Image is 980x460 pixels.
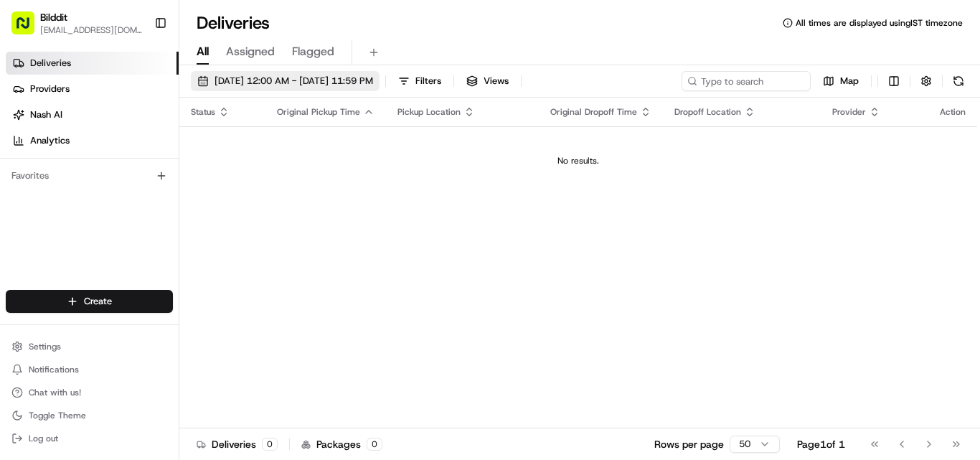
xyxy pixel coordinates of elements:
[948,71,969,91] button: Refresh
[6,428,173,449] button: Log out
[84,295,112,308] span: Create
[30,108,62,121] span: Nash AI
[654,437,724,451] p: Rows per page
[6,164,173,187] div: Favorites
[191,106,215,118] span: Status
[226,43,275,60] span: Assigned
[6,360,173,380] button: Notifications
[415,75,441,88] span: Filters
[6,382,173,403] button: Chat with us!
[277,106,360,118] span: Original Pickup Time
[30,57,71,70] span: Deliveries
[30,134,70,147] span: Analytics
[367,438,382,451] div: 0
[484,75,509,88] span: Views
[29,433,58,444] span: Log out
[6,290,173,313] button: Create
[29,387,81,398] span: Chat with us!
[674,106,741,118] span: Dropoff Location
[30,83,70,95] span: Providers
[6,52,179,75] a: Deliveries
[262,438,278,451] div: 0
[292,43,334,60] span: Flagged
[6,103,179,126] a: Nash AI
[840,75,859,88] span: Map
[40,24,143,36] button: [EMAIL_ADDRESS][DOMAIN_NAME]
[6,405,173,426] button: Toggle Theme
[197,11,270,34] h1: Deliveries
[6,78,179,100] a: Providers
[6,337,173,357] button: Settings
[797,437,845,451] div: Page 1 of 1
[215,75,373,88] span: [DATE] 12:00 AM - [DATE] 11:59 PM
[29,364,79,375] span: Notifications
[29,341,61,352] span: Settings
[6,6,149,40] button: Bilddit[EMAIL_ADDRESS][DOMAIN_NAME]
[301,437,382,451] div: Packages
[460,71,515,91] button: Views
[197,437,278,451] div: Deliveries
[682,71,811,91] input: Type to search
[816,71,865,91] button: Map
[940,106,966,118] div: Action
[550,106,637,118] span: Original Dropoff Time
[392,71,448,91] button: Filters
[832,106,866,118] span: Provider
[40,10,67,24] button: Bilddit
[796,17,963,29] span: All times are displayed using IST timezone
[191,71,380,91] button: [DATE] 12:00 AM - [DATE] 11:59 PM
[185,155,971,166] div: No results.
[197,43,209,60] span: All
[29,410,86,421] span: Toggle Theme
[397,106,461,118] span: Pickup Location
[6,129,179,152] a: Analytics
